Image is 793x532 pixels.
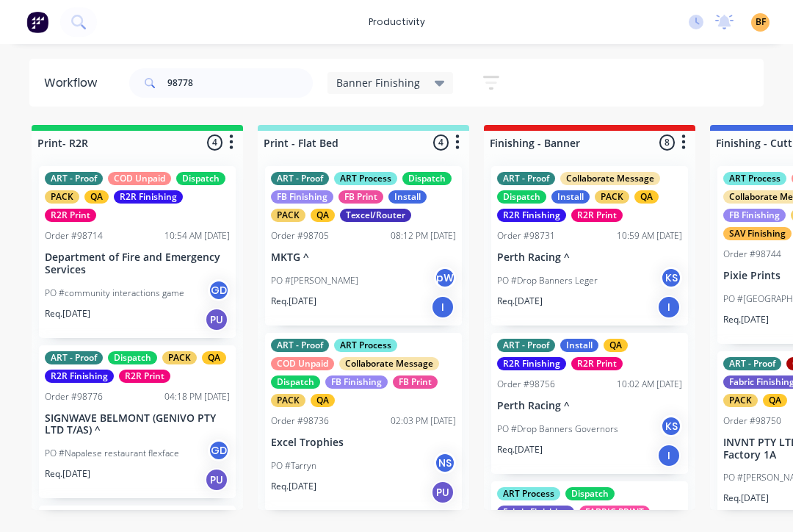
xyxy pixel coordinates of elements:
[325,375,388,389] div: FB Finishing
[39,166,236,338] div: ART - ProofCOD UnpaidDispatchPACKQAR2R FinishingR2R PrintOrder #9871410:54 AM [DATE]Department of...
[265,333,462,511] div: ART - ProofART ProcessCOD UnpaidCollaborate MessageDispatchFB FinishingFB PrintPACKQAOrder #98736...
[119,370,170,383] div: R2R Print
[497,229,555,242] div: Order #98731
[271,339,329,352] div: ART - Proof
[45,172,103,185] div: ART - Proof
[497,357,566,370] div: R2R Finishing
[208,279,230,301] div: GD
[167,68,313,98] input: Search for orders...
[723,227,792,240] div: SAV Finishing
[497,378,555,391] div: Order #98756
[571,209,623,222] div: R2R Print
[491,333,688,474] div: ART - ProofInstallQAR2R FinishingR2R PrintOrder #9875610:02 AM [DATE]Perth Racing ^PO #Drop Banne...
[202,351,226,364] div: QA
[361,11,432,33] div: productivity
[497,506,574,519] div: Fabric Finishing
[108,172,171,185] div: COD Unpaid
[339,357,439,370] div: Collaborate Message
[205,308,228,331] div: PU
[497,339,555,352] div: ART - Proof
[497,295,543,308] p: Req. [DATE]
[723,248,781,261] div: Order #98744
[271,229,329,242] div: Order #98705
[571,357,623,370] div: R2R Print
[434,452,456,474] div: NS
[271,357,334,370] div: COD Unpaid
[391,229,456,242] div: 08:12 PM [DATE]
[617,378,682,391] div: 10:02 AM [DATE]
[657,444,681,467] div: I
[431,481,455,504] div: PU
[723,313,769,326] p: Req. [DATE]
[45,390,103,403] div: Order #98776
[164,229,230,242] div: 10:54 AM [DATE]
[723,172,786,185] div: ART Process
[45,251,230,276] p: Department of Fire and Emergency Services
[391,414,456,428] div: 02:03 PM [DATE]
[45,190,79,204] div: PACK
[311,394,335,407] div: QA
[723,492,769,505] p: Req. [DATE]
[45,467,90,481] p: Req. [DATE]
[723,414,781,428] div: Order #98750
[763,394,787,407] div: QA
[44,74,104,92] div: Workflow
[311,209,335,222] div: QA
[39,345,236,499] div: ART - ProofDispatchPACKQAR2R FinishingR2R PrintOrder #9877604:18 PM [DATE]SIGNWAVE BELMONT (GENIV...
[595,190,629,204] div: PACK
[340,209,411,222] div: Texcel/Router
[431,295,455,319] div: I
[334,339,397,352] div: ART Process
[26,11,48,33] img: Factory
[497,190,546,204] div: Dispatch
[271,394,305,407] div: PACK
[271,375,320,389] div: Dispatch
[497,274,598,287] p: PO #Drop Banners Leger
[164,390,230,403] div: 04:18 PM [DATE]
[271,295,316,308] p: Req. [DATE]
[497,209,566,222] div: R2R Finishing
[617,229,682,242] div: 10:59 AM [DATE]
[334,172,397,185] div: ART Process
[393,375,438,389] div: FB Print
[551,190,590,204] div: Install
[491,166,688,326] div: ART - ProofCollaborate MessageDispatchInstallPACKQAR2R FinishingR2R PrintOrder #9873110:59 AM [DA...
[723,394,758,407] div: PACK
[604,339,628,352] div: QA
[271,190,333,204] div: FB Finishing
[45,307,90,320] p: Req. [DATE]
[336,75,420,90] span: Banner Finishing
[162,351,197,364] div: PACK
[723,209,786,222] div: FB Finishing
[756,15,766,29] span: BF
[634,190,659,204] div: QA
[660,415,682,437] div: KS
[271,436,456,449] p: Excel Trophies
[560,172,660,185] div: Collaborate Message
[205,468,228,492] div: PU
[723,357,781,370] div: ART - Proof
[176,172,225,185] div: Dispatch
[265,166,462,326] div: ART - ProofART ProcessDispatchFB FinishingFB PrintInstallPACKQATexcel/RouterOrder #9870508:12 PM ...
[497,400,682,412] p: Perth Racing ^
[271,459,316,472] p: PO #Tarryn
[271,209,305,222] div: PACK
[660,267,682,289] div: KS
[560,339,598,352] div: Install
[108,351,157,364] div: Dispatch
[84,190,109,204] div: QA
[497,172,555,185] div: ART - Proof
[271,414,329,428] div: Order #98736
[579,506,650,519] div: FABRIC PRINT
[45,447,179,460] p: PO #Napalese restaurant flexface
[45,209,96,222] div: R2R Print
[114,190,183,204] div: R2R Finishing
[208,439,230,461] div: GD
[497,251,682,264] p: Perth Racing ^
[434,267,456,289] div: pW
[388,190,427,204] div: Install
[45,287,184,300] p: PO #community interactions game
[271,274,358,287] p: PO #[PERSON_NAME]
[657,295,681,319] div: I
[45,229,103,242] div: Order #98714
